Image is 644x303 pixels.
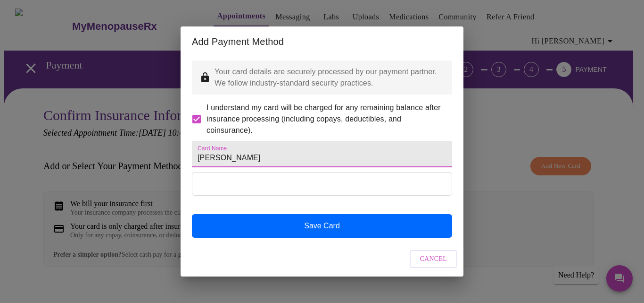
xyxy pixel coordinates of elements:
[192,214,452,238] button: Save Card
[215,66,445,89] p: Your card details are securely processed by our payment partner. We follow industry-standard secu...
[410,250,458,268] button: Cancel
[420,253,447,265] span: Cancel
[206,102,445,136] span: I understand my card will be charged for any remaining balance after insurance processing (includ...
[192,34,452,49] h2: Add Payment Method
[192,173,452,195] iframe: Secure Credit Card Form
